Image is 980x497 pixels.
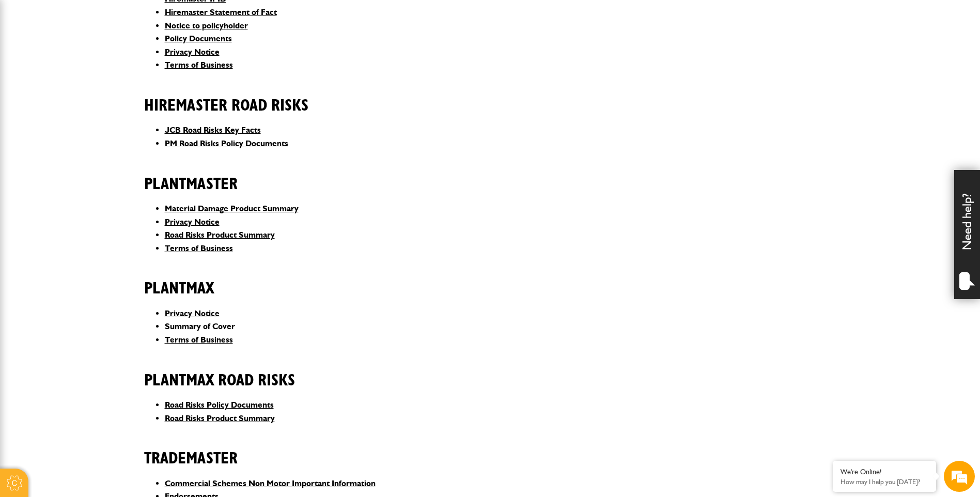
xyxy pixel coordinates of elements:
a: Commercial Schemes Non Motor Important Information [165,478,376,488]
em: Start Chat [141,318,188,332]
a: Hiremaster Statement of Fact [165,7,277,17]
h2: Trademaster [144,433,836,468]
h2: Plantmax Road Risks [144,355,836,390]
textarea: Type your message and hit 'Enter' [13,96,189,309]
img: d_20077148190_company_1631870298795_20077148190 [18,57,43,72]
a: Privacy Notice [165,308,220,318]
h2: Plantmax [144,263,836,298]
a: Summary of Cover [165,321,235,331]
h2: Plantmaster [144,159,836,194]
div: We're Online! [841,468,928,476]
a: Road Risks Policy Documents [165,400,274,410]
a: Privacy Notice [165,217,220,227]
a: Terms of Business [165,60,233,70]
a: Privacy Notice [165,47,220,57]
a: Material Damage Product Summary [165,204,299,213]
div: Chat with us now [54,58,174,71]
div: Minimize live chat window [169,5,194,30]
a: Road Risks Product Summary [165,413,275,423]
a: Road Risks Product Summary [165,230,275,240]
a: Terms of Business [165,335,233,345]
h2: Hiremaster Road Risks [144,80,836,115]
p: How may I help you today? [841,478,928,486]
div: Need help? [954,170,980,299]
a: PM Road Risks Policy Documents [165,138,288,148]
a: JCB Road Risks Key Facts [165,125,261,135]
a: Terms of Business [165,243,233,253]
a: Policy Documents [165,34,232,43]
a: Notice to policyholder [165,21,248,30]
